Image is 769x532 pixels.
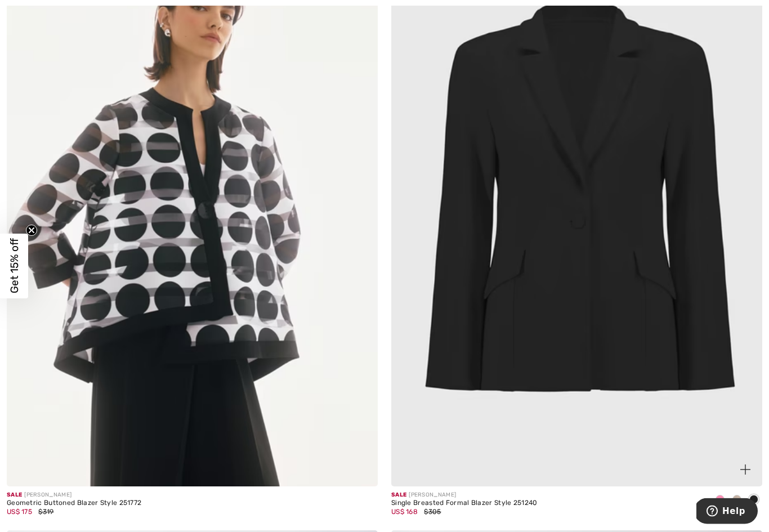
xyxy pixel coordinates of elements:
[391,508,418,516] span: US$ 168
[7,500,141,508] div: Geometric Buttoned Blazer Style 251772
[7,508,32,516] span: US$ 175
[7,491,141,500] div: [PERSON_NAME]
[712,491,728,510] div: Bubble gum
[696,498,758,526] iframe: Opens a widget where you can find more information
[745,491,762,510] div: Black
[38,508,53,516] span: $319
[8,239,21,294] span: Get 15% off
[7,492,22,499] span: Sale
[424,508,441,516] span: $305
[391,500,538,508] div: Single Breasted Formal Blazer Style 251240
[26,225,37,236] button: Close teaser
[728,491,745,510] div: Dune
[740,465,750,475] img: plus_v2.svg
[391,492,406,499] span: Sale
[391,491,538,500] div: [PERSON_NAME]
